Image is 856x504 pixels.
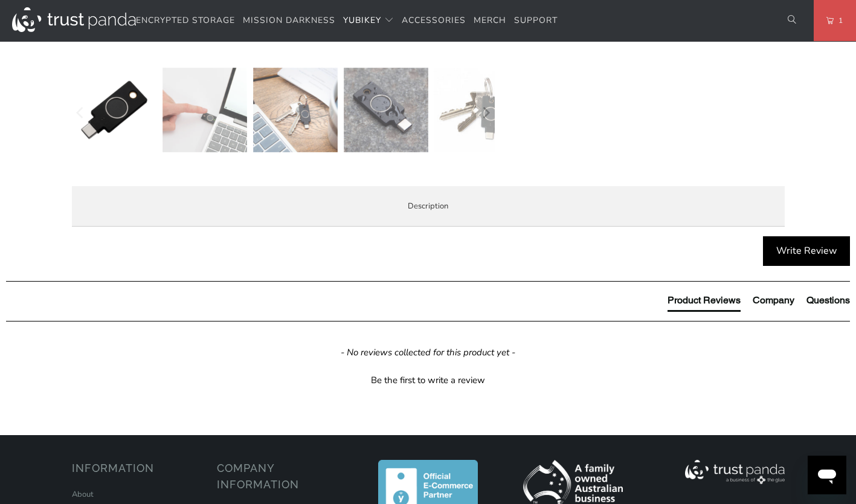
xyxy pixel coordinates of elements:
a: Mission Darkness [243,7,335,35]
span: Accessories [402,15,466,26]
div: Reviews Tabs [668,294,850,318]
summary: YubiKey [343,7,394,35]
img: YubiKey C Bio (FIDO Edition) - Trust Panda [72,68,156,152]
div: Write Review [763,236,850,267]
img: YubiKey C Bio (FIDO Edition) - Trust Panda [163,68,247,152]
img: YubiKey C Bio (FIDO Edition) - Trust Panda [434,68,518,152]
span: 1 [834,14,843,27]
div: Be the first to write a review [6,371,850,387]
div: Product Reviews [668,294,741,307]
span: Support [514,15,558,26]
nav: Translation missing: en.navigation.header.main_nav [136,7,558,35]
iframe: Button to launch messaging window, conversation in progress [808,456,846,494]
div: Be the first to write a review [371,374,485,387]
img: Trust Panda Australia [12,7,136,32]
button: Next [476,68,495,158]
div: Company [753,294,794,307]
a: Encrypted Storage [136,7,235,35]
a: Merch [474,7,506,35]
img: YubiKey C Bio (FIDO Edition) - Trust Panda [344,68,428,152]
div: Questions [806,294,850,307]
a: Accessories [402,7,466,35]
span: Mission Darkness [243,15,335,26]
a: About [72,489,94,500]
span: YubiKey [343,15,381,26]
span: Merch [474,15,506,26]
em: - No reviews collected for this product yet - [341,346,515,359]
span: Encrypted Storage [136,15,235,26]
label: Description [72,186,785,227]
img: YubiKey C Bio (FIDO Edition) - Trust Panda [253,68,338,152]
button: Previous [71,68,91,158]
a: Support [514,7,558,35]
